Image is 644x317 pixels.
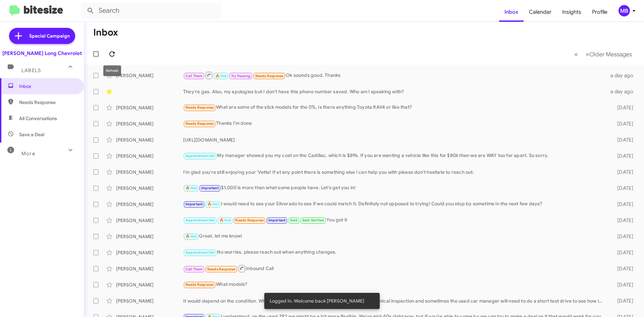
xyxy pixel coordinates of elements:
[29,33,70,39] span: Special Campaign
[9,28,75,44] a: Special Campaign
[606,185,639,192] div: [DATE]
[201,186,219,190] span: Important
[81,3,222,19] input: Search
[116,233,183,240] div: [PERSON_NAME]
[183,71,606,80] div: Ok sounds good. Thanks
[103,65,121,76] div: Refresh
[574,50,578,58] span: «
[586,50,589,58] span: »
[524,2,557,22] a: Calendar
[589,51,632,58] span: Older Messages
[185,250,215,255] span: Appointment Set
[116,185,183,192] div: [PERSON_NAME]
[2,50,82,57] div: [PERSON_NAME] Long Chevrolet
[606,281,639,288] div: [DATE]
[185,186,197,190] span: 🔥 Hot
[613,5,637,16] button: MB
[116,201,183,208] div: [PERSON_NAME]
[19,115,57,122] span: All Conversations
[302,218,324,222] span: Sold Verified
[116,104,183,111] div: [PERSON_NAME]
[606,137,639,143] div: [DATE]
[183,184,606,192] div: $1,000 is more than what some people have. Let's get you in!
[183,232,606,240] div: Great, let me know!
[183,169,606,175] div: I'm glad you're still enjoying your 'Vette! If at any point there is something else I can help yo...
[116,137,183,143] div: [PERSON_NAME]
[93,27,118,38] h1: Inbox
[185,267,203,271] span: Call Them
[606,169,639,175] div: [DATE]
[235,218,264,222] span: Needs Response
[606,298,639,304] div: [DATE]
[557,2,587,22] a: Insights
[255,74,284,78] span: Needs Response
[116,153,183,159] div: [PERSON_NAME]
[606,72,639,79] div: a day ago
[183,264,606,273] div: Inbound Call
[116,72,183,79] div: [PERSON_NAME]
[185,282,214,287] span: Needs Response
[183,281,606,288] div: What models?
[21,151,35,157] span: More
[606,120,639,127] div: [DATE]
[231,74,251,78] span: Try Pausing
[116,298,183,304] div: [PERSON_NAME]
[183,200,606,208] div: I would need to see your Silverado to see if we could match it. Definitely not opposed to trying!...
[582,47,636,61] button: Next
[219,218,231,222] span: 🔥 Hot
[183,152,606,160] div: My manager showed you my cost on the Cadillac, which is $89k. If you are wanting a vehicle like t...
[116,265,183,272] div: [PERSON_NAME]
[183,104,606,111] div: What are some of the slick models for the 0%. Is there anything Toyota RAV4 or like that?
[183,216,606,224] div: You got it
[116,249,183,256] div: [PERSON_NAME]
[183,298,606,304] div: It would depend on the condition. When we appraise we do a physical inspection, mechanical inspec...
[207,267,236,271] span: Needs Response
[185,121,214,126] span: Needs Response
[619,5,630,16] div: MB
[606,249,639,256] div: [DATE]
[185,105,214,110] span: Needs Response
[116,281,183,288] div: [PERSON_NAME]
[19,83,76,90] span: Inbox
[587,2,613,22] a: Profile
[21,67,41,73] span: Labels
[116,217,183,224] div: [PERSON_NAME]
[183,88,606,95] div: They're gas. Also, my apologies but I don't have this phone number saved. Who am I speaking with?
[116,169,183,175] div: [PERSON_NAME]
[270,298,364,304] span: Logged In. Welcome back [PERSON_NAME]
[606,104,639,111] div: [DATE]
[571,47,636,61] nav: Page navigation example
[499,2,524,22] a: Inbox
[185,202,203,206] span: Important
[606,201,639,208] div: [DATE]
[183,249,606,256] div: No worries, please reach out when anything changes.
[185,234,197,239] span: 🔥 Hot
[606,88,639,95] div: a day ago
[606,265,639,272] div: [DATE]
[570,47,582,61] button: Previous
[606,217,639,224] div: [DATE]
[183,137,606,143] div: [URL][DOMAIN_NAME]
[116,120,183,127] div: [PERSON_NAME]
[606,153,639,159] div: [DATE]
[207,202,219,206] span: 🔥 Hot
[19,99,76,106] span: Needs Response
[185,218,215,222] span: Appointment Set
[215,74,227,78] span: 🔥 Hot
[19,131,44,138] span: Save a Deal
[606,233,639,240] div: [DATE]
[185,154,215,158] span: Appointment Set
[185,74,203,78] span: Call Them
[183,120,606,127] div: Thanks I'm done
[290,218,298,222] span: Sold
[268,218,286,222] span: Important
